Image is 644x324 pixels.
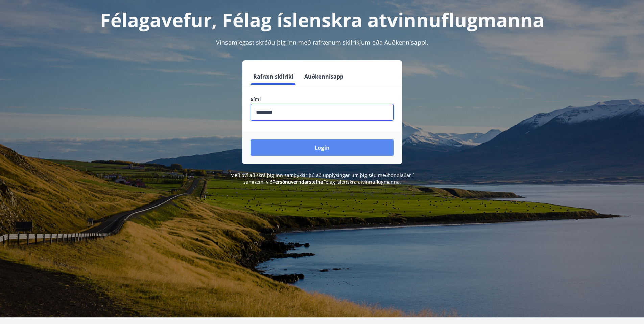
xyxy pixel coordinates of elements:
a: Persónuverndarstefna [272,179,323,185]
span: Með því að skrá þig inn samþykkir þú að upplýsingar um þig séu meðhöndlaðar í samræmi við Félag í... [230,172,414,185]
button: Rafræn skilríki [251,68,296,85]
h1: Félagavefur, Félag íslenskra atvinnuflugmanna [87,7,557,33]
button: Login [251,139,394,156]
label: Sími [251,96,394,103]
button: Auðkennisapp [302,68,346,85]
span: Vinsamlegast skráðu þig inn með rafrænum skilríkjum eða Auðkennisappi. [216,38,428,46]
